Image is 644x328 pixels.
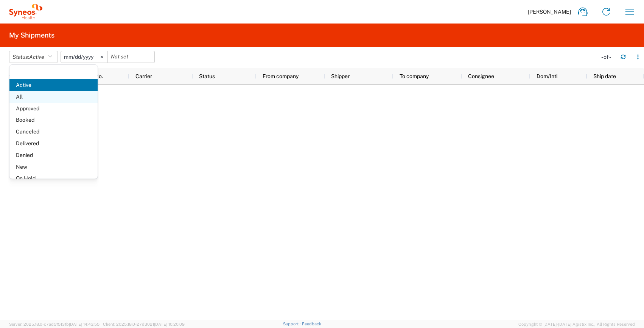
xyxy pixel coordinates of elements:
[29,54,44,60] span: Active
[537,73,558,79] span: Dom/Intl
[9,161,98,173] span: New
[528,8,571,15] span: [PERSON_NAME]
[601,53,614,60] div: - of -
[154,322,185,326] span: [DATE] 10:20:09
[9,173,98,184] span: On Hold
[9,126,98,138] span: Canceled
[9,149,98,161] span: Denied
[593,73,616,79] span: Ship date
[69,322,100,326] span: [DATE] 14:43:55
[400,73,429,79] span: To company
[9,322,100,326] span: Server: 2025.18.0-c7ad5f513fb
[135,73,152,79] span: Carrier
[9,103,98,115] span: Approved
[468,73,494,79] span: Consignee
[302,322,321,326] a: Feedback
[263,73,299,79] span: From company
[103,322,185,326] span: Client: 2025.18.0-27d3021
[9,51,58,63] button: Status:Active
[9,138,98,149] span: Delivered
[518,321,635,328] span: Copyright © [DATE]-[DATE] Agistix Inc., All Rights Reserved
[9,114,98,126] span: Booked
[108,51,154,63] input: Not set
[9,79,98,91] span: Active
[9,91,98,103] span: All
[331,73,350,79] span: Shipper
[61,51,107,63] input: Not set
[199,73,215,79] span: Status
[9,31,54,40] h2: My Shipments
[283,322,302,326] a: Support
